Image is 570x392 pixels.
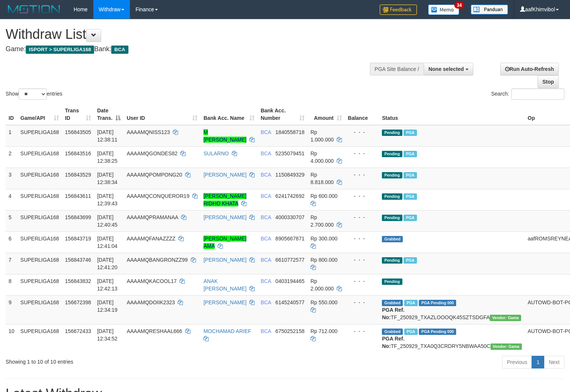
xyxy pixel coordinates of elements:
[18,210,62,231] td: SUPERLIGA168
[18,295,62,324] td: SUPERLIGA168
[348,299,376,306] div: - - -
[382,336,404,349] b: PGA Ref. No:
[65,257,91,263] span: 156843746
[65,236,91,242] span: 156843719
[203,150,229,156] a: SULARNO
[454,2,464,9] span: 34
[419,300,456,306] span: PGA Pending
[97,257,118,270] span: [DATE] 12:41:20
[19,88,47,100] select: Showentries
[308,104,345,125] th: Amount: activate to sort column ascending
[404,215,417,221] span: Marked by aafsoycanthlai
[261,172,271,178] span: BCA
[111,46,128,54] span: BCA
[382,307,404,320] b: PGA Ref. No:
[203,299,246,305] a: [PERSON_NAME]
[491,88,564,100] label: Search:
[6,46,373,53] h4: Game: Bank:
[429,66,464,72] span: None selected
[203,257,246,263] a: [PERSON_NAME]
[97,299,118,313] span: [DATE] 12:34:19
[382,193,402,200] span: Pending
[428,4,460,15] img: Button%20Memo.svg
[97,129,118,143] span: [DATE] 12:38:11
[275,299,305,305] span: Copy 6145240577 to clipboard
[311,236,337,242] span: Rp 300.000
[97,214,118,228] span: [DATE] 12:40:45
[127,236,175,242] span: AAAAMQFANAZZZZ
[65,193,91,199] span: 156843611
[511,88,564,100] input: Search:
[18,324,62,353] td: SUPERLIGA168
[203,193,246,206] a: [PERSON_NAME] RIDHO KHATA
[379,104,524,125] th: Status
[311,328,337,334] span: Rp 712.000
[261,278,271,284] span: BCA
[127,257,187,263] span: AAAAMQBANGRONZZ99
[348,192,376,200] div: - - -
[18,125,62,147] td: SUPERLIGA168
[97,278,118,292] span: [DATE] 12:42:13
[419,329,456,335] span: PGA Pending
[6,210,18,231] td: 5
[127,150,177,156] span: AAAAMQGONDES82
[275,328,305,334] span: Copy 6750252158 to clipboard
[18,104,62,125] th: Game/API: activate to sort column ascending
[311,129,334,143] span: Rp 1.000.000
[502,356,532,368] a: Previous
[382,300,403,306] span: Grabbed
[490,343,522,350] span: Vendor URL: https://trx31.1velocity.biz
[380,4,417,15] img: Feedback.jpg
[6,27,373,42] h1: Withdraw List
[127,278,177,284] span: AAAAMQKACOOL17
[382,257,402,264] span: Pending
[203,129,246,143] a: M [PERSON_NAME]
[6,189,18,210] td: 4
[258,104,308,125] th: Bank Acc. Number: activate to sort column ascending
[382,329,403,335] span: Grabbed
[6,295,18,324] td: 9
[382,279,402,285] span: Pending
[348,256,376,264] div: - - -
[97,150,118,164] span: [DATE] 12:38:25
[382,215,402,221] span: Pending
[6,324,18,353] td: 10
[127,129,170,135] span: AAAAMQNISS123
[62,104,94,125] th: Trans ID: activate to sort column ascending
[275,193,305,199] span: Copy 6241742692 to clipboard
[382,236,403,242] span: Grabbed
[18,274,62,295] td: SUPERLIGA168
[348,150,376,157] div: - - -
[18,189,62,210] td: SUPERLIGA168
[261,214,271,220] span: BCA
[404,193,417,200] span: Marked by aafsoycanthlai
[127,172,182,178] span: AAAAMQPOMPONG20
[6,168,18,189] td: 3
[348,128,376,136] div: - - -
[404,172,417,178] span: Marked by aafsoycanthlai
[6,146,18,168] td: 2
[124,104,200,125] th: User ID: activate to sort column ascending
[18,253,62,274] td: SUPERLIGA168
[311,172,334,185] span: Rp 8.818.000
[6,274,18,295] td: 8
[538,75,559,88] a: Stop
[97,172,118,185] span: [DATE] 12:38:34
[379,324,524,353] td: TF_250929_TXA0Q3CRDRY5NBWAA50C
[345,104,379,125] th: Balance
[6,88,62,100] label: Show entries
[261,257,271,263] span: BCA
[424,63,473,75] button: None selected
[379,295,524,324] td: TF_250929_TXAZLOOOQK45SZTSDGFA
[65,328,91,334] span: 156672433
[348,277,376,285] div: - - -
[382,151,402,157] span: Pending
[203,328,251,334] a: MOCHAMAD ARIEF
[200,104,258,125] th: Bank Acc. Name: activate to sort column ascending
[18,168,62,189] td: SUPERLIGA168
[490,315,521,321] span: Vendor URL: https://trx31.1velocity.biz
[275,150,305,156] span: Copy 5235079451 to clipboard
[6,253,18,274] td: 7
[65,214,91,220] span: 156843699
[275,257,305,263] span: Copy 6610772577 to clipboard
